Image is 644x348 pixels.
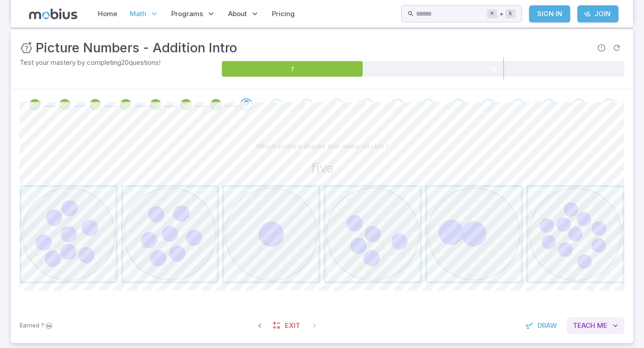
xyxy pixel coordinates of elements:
h3: Picture Numbers - Addition Intro [36,38,237,58]
span: On Latest Question [306,318,322,334]
button: Draw [521,317,563,334]
span: Report an issue with the question [594,40,609,55]
div: Review your answer [210,98,222,111]
div: Go to the next question [572,98,585,111]
a: Pricing [269,4,297,24]
h3: five [311,158,334,178]
p: Sign In to earn Mobius dollars [20,321,54,330]
div: Go to the next question [240,98,253,111]
div: Go to the next question [301,98,313,111]
div: Go to the next question [361,98,373,111]
div: + [487,8,516,19]
span: Draw [538,321,557,331]
span: Previous Question [252,318,268,334]
p: Which picture shows this many circles? [256,141,389,151]
kbd: k [505,9,516,18]
span: Refresh Question [609,40,624,55]
span: Exit [285,321,300,331]
div: Go to the next question [422,98,434,111]
div: Go to the next question [603,98,615,111]
div: Review your answer [149,98,162,111]
span: Programs [171,9,203,19]
span: ? [41,321,44,330]
a: Home [95,4,120,24]
a: Join [577,5,619,22]
kbd: ⌘ [487,9,497,18]
div: Go to the next question [482,98,495,111]
span: Math [130,9,146,19]
div: Go to the next question [271,98,283,111]
div: Review your answer [180,98,192,111]
a: Exit [268,317,306,334]
div: Review your answer [119,98,132,111]
div: Go to the next question [391,98,404,111]
div: Go to the next question [512,98,525,111]
a: Sign In [529,5,570,22]
span: Teach [573,321,595,331]
span: Earned [20,321,39,330]
span: About [228,9,247,19]
p: Test your mastery by completing 20 questions! [20,58,220,68]
button: TeachMe [567,317,624,334]
div: Review your answer [89,98,102,111]
div: Review your answer [29,98,41,111]
span: Me [597,321,607,331]
div: Go to the next question [542,98,555,111]
div: Go to the next question [331,98,343,111]
div: Review your answer [59,98,71,111]
div: Go to the next question [452,98,464,111]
